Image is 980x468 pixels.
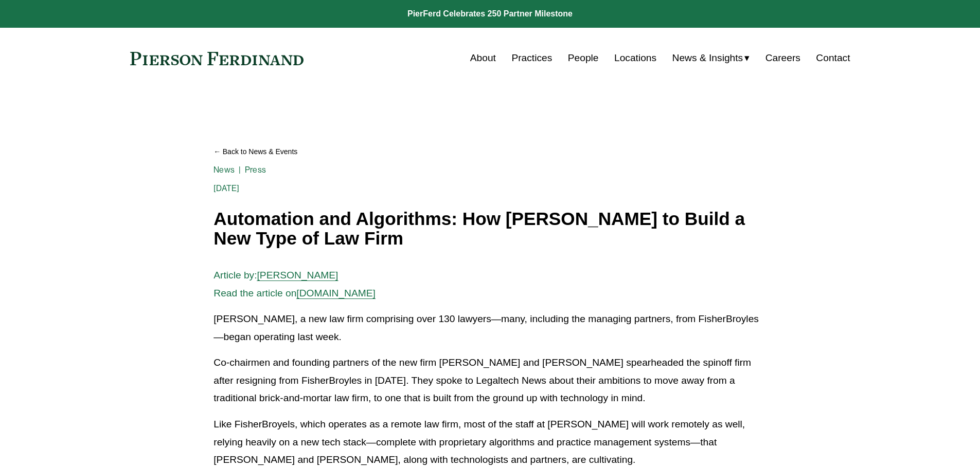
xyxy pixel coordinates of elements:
[765,48,800,68] a: Careers
[672,48,750,68] a: folder dropdown
[213,288,296,298] span: Read the article on
[470,48,496,68] a: About
[213,165,235,175] a: News
[257,270,338,280] a: [PERSON_NAME]
[213,209,766,249] h1: Automation and Algorithms: How [PERSON_NAME] to Build a New Type of Law Firm
[213,183,239,193] span: [DATE]
[672,49,743,67] span: News & Insights
[816,48,850,68] a: Contact
[213,143,766,161] a: Back to News & Events
[213,270,257,280] span: Article by:
[568,48,599,68] a: People
[213,354,766,407] p: Co-chairmen and founding partners of the new firm [PERSON_NAME] and [PERSON_NAME] spearheaded the...
[213,310,766,346] p: [PERSON_NAME], a new law firm comprising over 130 lawyers—many, including the managing partners, ...
[245,165,266,175] a: Press
[296,288,376,298] a: [DOMAIN_NAME]
[511,48,552,68] a: Practices
[614,48,656,68] a: Locations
